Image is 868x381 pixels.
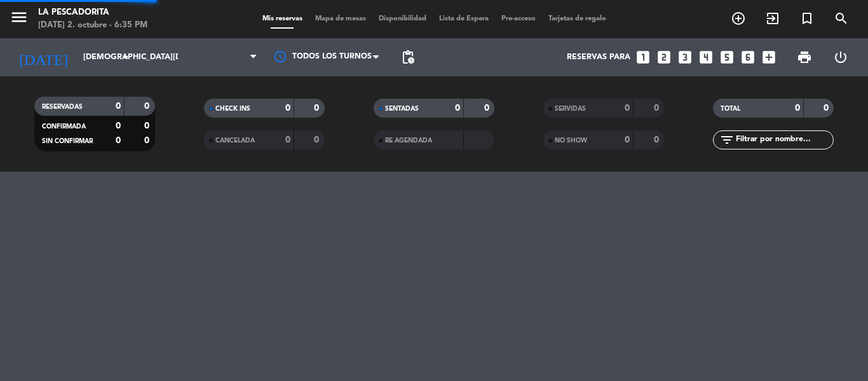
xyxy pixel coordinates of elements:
strong: 0 [144,136,152,145]
strong: 0 [314,104,322,113]
span: Lista de Espera [433,15,495,22]
button: menu [10,8,29,31]
span: Pre-acceso [495,15,542,22]
strong: 0 [654,104,661,113]
strong: 0 [144,121,152,130]
strong: 0 [116,136,121,145]
i: add_box [761,49,777,66]
i: looks_5 [719,49,735,66]
span: Disponibilidad [372,15,433,22]
strong: 0 [116,102,121,111]
i: looks_6 [740,49,756,66]
strong: 0 [314,135,322,144]
strong: 0 [824,104,831,113]
div: [DATE] 2. octubre - 6:35 PM [38,19,147,32]
span: SIN CONFIRMAR [42,138,93,144]
span: TOTAL [721,106,740,112]
strong: 0 [455,104,460,113]
i: exit_to_app [765,11,780,26]
strong: 0 [285,135,290,144]
span: RE AGENDADA [385,137,432,144]
div: La Pescadorita [38,6,147,19]
strong: 0 [484,104,492,113]
span: SENTADAS [385,106,419,112]
div: LOG OUT [822,38,858,76]
i: looks_4 [698,49,714,66]
strong: 0 [654,135,661,144]
i: turned_in_not [799,11,815,26]
span: Mapa de mesas [309,15,372,22]
i: looks_3 [677,49,693,66]
span: CANCELADA [215,137,255,144]
i: looks_two [656,49,672,66]
i: menu [10,8,29,27]
strong: 0 [285,104,290,113]
span: Reservas para [567,53,630,62]
span: Tarjetas de regalo [542,15,613,22]
span: SERVIDAS [555,106,586,112]
span: print [797,50,812,65]
i: add_circle_outline [731,11,746,26]
span: CONFIRMADA [42,123,86,130]
strong: 0 [144,102,152,111]
input: Filtrar por nombre... [735,133,833,147]
strong: 0 [795,104,800,113]
i: power_settings_new [833,50,848,65]
span: pending_actions [400,50,416,65]
i: [DATE] [10,43,77,71]
span: CHECK INS [215,106,250,112]
i: search [834,11,849,26]
strong: 0 [625,135,630,144]
strong: 0 [116,121,121,130]
i: looks_one [635,49,651,66]
span: RESERVADAS [42,104,83,110]
i: filter_list [719,132,735,148]
i: arrow_drop_down [118,50,133,65]
span: NO SHOW [555,137,587,144]
span: Mis reservas [256,15,309,22]
strong: 0 [625,104,630,113]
